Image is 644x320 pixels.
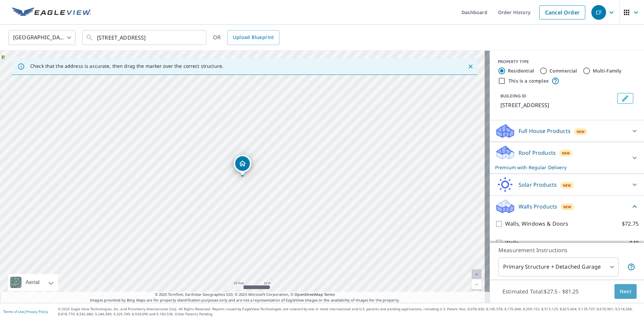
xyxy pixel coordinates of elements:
[26,309,48,314] a: Privacy Policy
[614,284,637,299] button: Next
[472,279,482,289] a: Current Level 20, Zoom Out
[630,239,639,247] p: $40
[8,274,58,291] div: Aerial
[519,127,571,135] p: Full House Products
[23,274,42,291] div: Aerial
[505,220,568,228] p: Walls, Windows & Doors
[97,28,193,47] input: Search by address or latitude-longitude
[227,30,279,45] a: Upload Blueprint
[155,292,335,298] span: © 2025 TomTom, Earthstar Geographics SIO, © 2025 Microsoft Corporation, ©
[58,307,641,317] p: © 2025 Eagle View Technologies, Inc. and Pictometry International Corp. All Rights Reserved. Repo...
[495,177,639,193] div: Solar ProductsNew
[562,150,570,156] span: New
[3,309,24,314] a: Terms of Use
[563,183,571,188] span: New
[233,33,274,42] span: Upload Blueprint
[495,145,639,171] div: Roof ProductsNewPremium with Regular Delivery
[324,292,335,297] a: Terms
[620,287,631,296] span: Next
[497,284,584,299] p: Estimated Total: $27.5 - $81.25
[495,198,639,214] div: Walls ProductsNew
[508,78,549,84] label: This is a complex
[8,28,75,47] div: [GEOGRAPHIC_DATA]
[30,63,223,69] p: Check that the address is accurate, then drag the marker over the correct structure.
[495,123,639,139] div: Full House ProductsNew
[3,310,48,314] p: |
[472,269,482,279] a: Current Level 20, Zoom In Disabled
[498,59,636,65] div: PROPERTY TYPE
[591,5,606,20] div: CF
[12,7,91,17] img: EV Logo
[617,93,633,104] button: Edit building 1
[508,67,534,74] label: Residential
[549,67,577,74] label: Commercial
[234,155,251,176] div: Dropped pin, building 1, Residential property, 2629 Camino De Las Palmas Lemon Grove, CA 91945
[498,246,635,254] p: Measurement Instructions
[505,239,519,247] p: Walls
[294,292,323,297] a: OpenStreetMap
[627,263,635,271] span: Your report will include the primary structure and a detached garage if one exists.
[519,202,557,211] p: Walls Products
[577,129,585,134] span: New
[563,204,572,210] span: New
[498,258,619,276] div: Primary Structure + Detached Garage
[593,67,622,74] label: Multi-Family
[519,181,557,189] p: Solar Products
[213,30,279,45] div: OR
[500,93,526,99] p: BUILDING ID
[519,149,556,157] p: Roof Products
[466,62,475,71] button: Close
[500,101,614,109] p: [STREET_ADDRESS]
[539,5,585,19] a: Cancel Order
[622,220,639,228] p: $72.75
[495,164,627,171] p: Premium with Regular Delivery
